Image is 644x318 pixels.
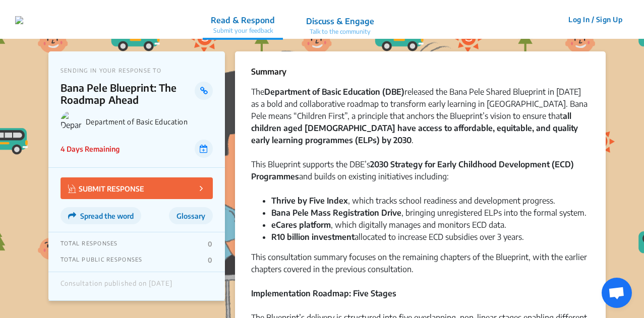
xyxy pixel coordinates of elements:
strong: eCares platform [271,220,331,230]
p: Submit your feedback [211,26,275,35]
span: Glossary [177,212,205,220]
p: Department of Basic Education [86,117,213,126]
span: Spread the word [80,212,134,220]
p: Summary [251,66,286,78]
div: This consultation summary focuses on the remaining chapters of the Blueprint, with the earlier ch... [251,251,590,287]
strong: Implementation Roadmap: Five Stages [251,288,396,298]
p: Read & Respond [211,14,275,26]
p: 0 [208,256,212,264]
button: SUBMIT RESPONSE [61,177,213,199]
strong: Department of Basic Education (DBE) [264,87,404,97]
img: Department of Basic Education logo [61,111,82,132]
button: Spread the word [61,207,141,224]
li: , which digitally manages and monitors ECD data. [271,219,590,231]
p: 4 Days Remaining [61,144,120,154]
li: allocated to increase ECD subsidies over 3 years. [271,231,590,243]
a: Open chat [602,278,632,308]
p: SUBMIT RESPONSE [68,182,144,194]
button: Log In / Sign Up [562,12,629,27]
p: Discuss & Engage [306,15,374,27]
div: Consultation published on [DATE] [61,280,172,293]
div: This Blueprint supports the DBE’s and builds on existing initiatives including: [251,158,590,195]
strong: R10 billion [271,232,310,242]
strong: Bana Pele Mass Registration Drive [271,208,401,218]
p: SENDING IN YOUR RESPONSE TO [61,67,213,74]
p: TOTAL PUBLIC RESPONSES [61,256,143,264]
li: , bringing unregistered ELPs into the formal system. [271,207,590,219]
strong: Thrive by Five Index [271,196,348,206]
li: , which tracks school readiness and development progress. [271,195,590,207]
strong: 2030 Strategy for Early Childhood Development (ECD) Programmes [251,159,574,181]
img: Vector.jpg [68,184,76,193]
div: The released the Bana Pele Shared Blueprint in [DATE] as a bold and collaborative roadmap to tran... [251,86,590,158]
strong: all children aged [DEMOGRAPHIC_DATA] have access to affordable, equitable, and quality early lear... [251,111,578,145]
p: 0 [208,240,212,248]
strong: investment [312,232,355,242]
img: t6thgpvxgaf25oxqim4qs6ecgzoo [15,16,23,24]
p: Talk to the community [306,27,374,36]
button: Glossary [169,207,213,224]
p: Bana Pele Blueprint: The Roadmap Ahead [61,82,195,106]
p: TOTAL RESPONSES [61,240,118,248]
